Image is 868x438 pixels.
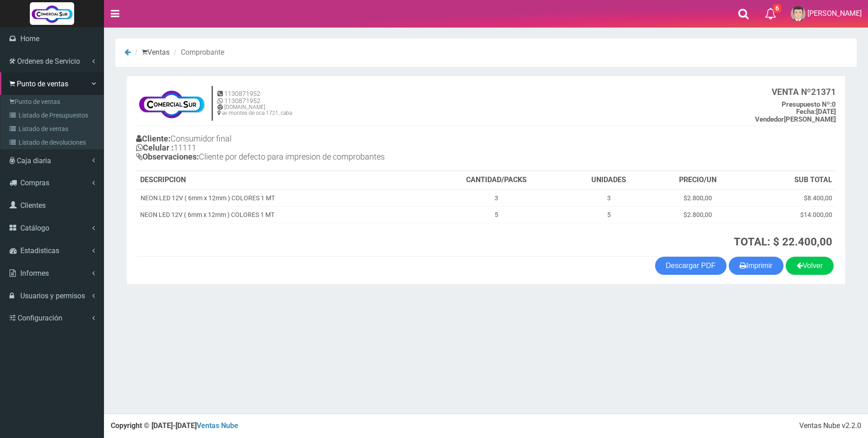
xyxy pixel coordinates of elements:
img: f695dc5f3a855ddc19300c990e0c55a2.jpg [136,85,207,122]
a: Listado de devoluciones [3,136,104,149]
th: SUB TOTAL [743,171,836,189]
span: Estadisticas [20,246,59,255]
li: Comprobante [171,47,224,58]
button: Imprimir [729,257,783,275]
td: $2.800,00 [652,189,744,207]
b: 21371 [772,87,836,97]
td: $8.400,00 [743,189,836,207]
span: Punto de ventas [17,80,68,88]
td: 5 [427,206,566,223]
strong: Presupuesto Nº: [782,100,832,108]
td: $2.800,00 [652,206,744,223]
span: Informes [20,269,49,278]
b: [PERSON_NAME] [755,115,836,123]
span: Configuración [18,314,62,322]
span: Compras [20,179,49,187]
h4: Consumidor final 11111 Cliente por defecto para impresion de comprobantes [136,132,486,165]
h5: 1130871952 1130871952 [217,90,292,104]
li: Ventas [132,47,170,58]
a: Listado de ventas [3,122,104,136]
td: NEON LED 12V ( 6mm x 12mm ) COLORES 1 MT [137,189,427,207]
td: 3 [427,189,566,207]
span: Catálogo [20,224,49,232]
th: UNIDADES [566,171,651,189]
b: 0 [782,100,836,108]
th: CANTIDAD/PACKS [427,171,566,189]
a: Punto de ventas [3,95,104,108]
strong: Vendedor [755,115,784,123]
b: Cliente: [136,134,170,143]
span: Clientes [20,201,46,210]
td: $14.000,00 [743,206,836,223]
a: Volver [786,257,834,275]
span: Caja diaria [17,156,51,165]
strong: Copyright © [DATE]-[DATE] [111,421,238,430]
strong: TOTAL: $ 22.400,00 [734,235,832,248]
b: [DATE] [796,108,836,116]
td: 3 [566,189,651,207]
img: User Image [791,6,806,21]
th: DESCRIPCION [137,171,427,189]
a: Descargar PDF [655,257,726,275]
b: Celular : [136,143,174,152]
b: Observaciones: [136,152,199,161]
span: Home [20,34,39,43]
td: 5 [566,206,651,223]
td: NEON LED 12V ( 6mm x 12mm ) COLORES 1 MT [137,206,427,223]
a: Ventas Nube [197,421,238,430]
img: Logo grande [30,2,74,25]
strong: VENTA Nº [772,87,811,97]
span: Ordenes de Servicio [17,57,80,66]
span: Usuarios y permisos [20,292,85,300]
a: Listado de Presupuestos [3,108,104,122]
th: PRECIO/UN [652,171,744,189]
span: [PERSON_NAME] [807,9,862,18]
span: 6 [773,4,781,13]
div: Ventas Nube v2.2.0 [799,421,861,431]
h6: [DOMAIN_NAME] av montes de oca 1721, caba [217,104,292,116]
strong: Fecha: [796,108,816,116]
